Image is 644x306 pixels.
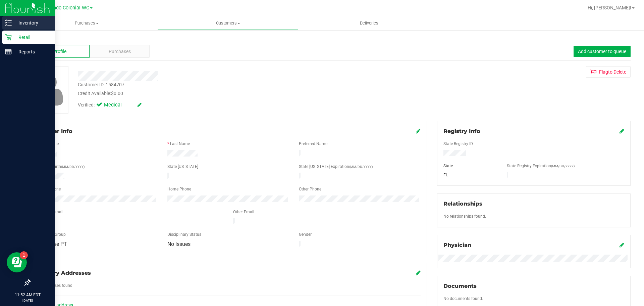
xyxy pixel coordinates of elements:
span: Registry Info [443,128,480,134]
label: State Registry ID [443,141,473,147]
span: (MM/DD/YYYY) [61,165,85,169]
span: No Issues [167,241,191,247]
inline-svg: Retail [5,34,12,41]
span: Customers [158,20,298,26]
span: Medical [104,101,131,109]
button: Flagto Delete [586,66,631,78]
div: Verified: [78,101,142,109]
p: [DATE] [3,298,52,303]
inline-svg: Reports [5,48,12,55]
label: Disciplinary Status [167,231,201,237]
span: $0.00 [111,91,123,96]
label: Preferred Name [299,141,327,147]
inline-svg: Inventory [5,19,12,26]
label: State [US_STATE] [167,164,198,170]
label: Date of Birth [39,164,85,170]
span: Add customer to queue [578,49,626,54]
iframe: Resource center unread badge [20,251,28,259]
span: (MM/DD/YYYY) [551,164,575,168]
span: Physician [443,242,471,248]
p: Reports [12,48,52,56]
p: 11:52 AM EDT [3,292,52,298]
label: Home Phone [167,186,191,192]
label: Last Name [170,141,190,147]
div: State [438,163,502,169]
span: Delivery Addresses [36,270,91,276]
div: FL [438,172,502,178]
label: State [US_STATE] Expiration [299,164,373,170]
button: Add customer to queue [574,46,631,57]
span: Deliveries [351,20,387,26]
p: Retail [12,33,52,41]
label: Other Email [233,209,254,215]
span: Relationships [443,201,482,207]
a: Purchases [16,16,157,30]
div: Credit Available: [78,90,373,97]
iframe: Resource center [7,252,27,272]
span: Orlando Colonial WC [44,5,89,11]
span: Documents [443,283,477,289]
label: Gender [299,231,312,237]
span: Purchases [16,20,157,26]
label: Other Phone [299,186,321,192]
label: State Registry Expiration [507,163,575,169]
span: Profile [53,48,66,55]
p: Inventory [12,19,52,27]
a: Deliveries [299,16,440,30]
span: No documents found. [443,296,483,301]
span: Hi, [PERSON_NAME]! [588,5,631,10]
a: Customers [157,16,299,30]
label: No relationships found. [443,213,486,219]
span: (MM/DD/YYYY) [349,165,373,169]
span: Purchases [109,48,131,55]
div: Customer ID: 1584707 [78,81,124,88]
